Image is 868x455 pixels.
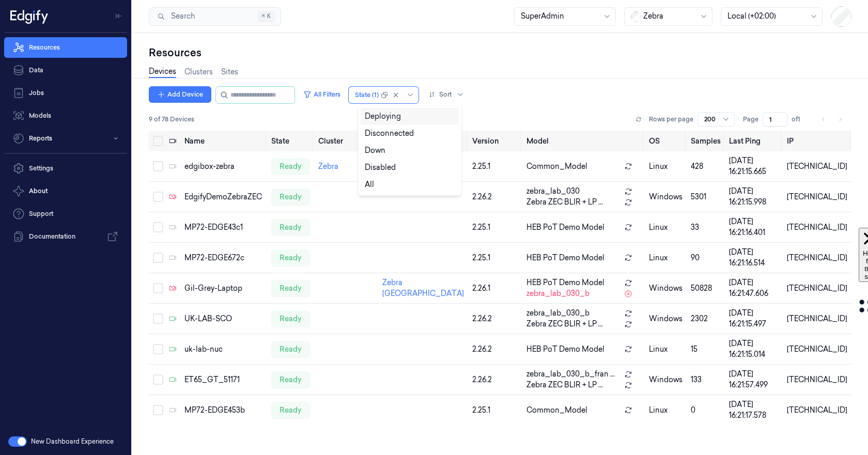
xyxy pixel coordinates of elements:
[4,37,127,58] a: Resources
[153,192,163,202] button: Select row
[472,405,519,416] div: 2.25.1
[167,11,195,22] span: Search
[271,219,310,236] div: ready
[153,405,163,415] button: Select row
[691,222,721,233] div: 33
[184,405,263,416] div: MP72-EDGE453b
[729,247,779,269] div: [DATE] 16:21:16.514
[153,374,163,385] button: Select row
[729,308,779,330] div: [DATE] 16:21:15.497
[184,192,263,202] div: EdgifyDemoZebraZEC
[649,283,683,294] p: windows
[783,131,851,151] th: IP
[787,161,847,172] div: [TECHNICAL_ID]
[526,186,580,197] span: zebra_lab_030
[526,288,590,299] span: zebra_lab_030_b
[816,112,847,127] nav: pagination
[4,60,127,81] a: Data
[729,369,779,390] div: [DATE] 16:21:57.499
[468,131,523,151] th: Version
[472,283,519,294] div: 2.26.1
[153,283,163,293] button: Select row
[725,131,783,151] th: Last Ping
[271,280,310,296] div: ready
[271,310,310,327] div: ready
[526,277,605,288] span: HEB PoT Demo Model
[526,369,615,380] span: zebra_lab_030_b_fran ...
[792,115,808,124] span: of 1
[787,374,847,385] div: [TECHNICAL_ID]
[4,158,127,179] a: Settings
[787,344,847,355] div: [TECHNICAL_ID]
[691,253,721,263] div: 90
[526,222,605,233] span: HEB PoT Demo Model
[4,181,127,201] button: About
[649,313,683,324] p: windows
[184,222,263,233] div: MP72-EDGE43c1
[365,179,374,190] div: All
[729,277,779,299] div: [DATE] 16:21:47.606
[184,313,263,324] div: UK-LAB-SCO
[382,278,464,298] a: Zebra [GEOGRAPHIC_DATA]
[184,344,263,355] div: uk-lab-nuc
[522,131,645,151] th: Model
[649,161,683,172] p: linux
[526,344,605,355] span: HEB PoT Demo Model
[4,83,127,103] a: Jobs
[729,216,779,238] div: [DATE] 16:21:16.401
[271,371,310,388] div: ready
[149,45,851,60] div: Resources
[267,131,314,151] th: State
[153,344,163,354] button: Select row
[149,66,176,78] a: Devices
[787,313,847,324] div: [TECHNICAL_ID]
[787,222,847,233] div: [TECHNICAL_ID]
[153,136,163,146] button: Select all
[691,313,721,324] div: 2302
[184,283,263,294] div: Gil-Grey-Laptop
[365,162,396,173] div: Disabled
[184,161,263,172] div: edgibox-zebra
[787,192,847,202] div: [TECHNICAL_ID]
[526,308,590,319] span: zebra_lab_030_b
[729,338,779,360] div: [DATE] 16:21:15.014
[184,67,213,77] a: Clusters
[526,197,603,208] span: Zebra ZEC BLIR + LP ...
[787,253,847,263] div: [TECHNICAL_ID]
[691,192,721,202] div: 5301
[729,186,779,208] div: [DATE] 16:21:15.998
[271,158,310,175] div: ready
[4,203,127,224] a: Support
[221,67,238,77] a: Sites
[649,344,683,355] p: linux
[691,283,721,294] div: 50828
[472,313,519,324] div: 2.26.2
[153,313,163,324] button: Select row
[111,8,127,24] button: Toggle Navigation
[649,405,683,416] p: linux
[645,131,687,151] th: OS
[271,249,310,266] div: ready
[472,344,519,355] div: 2.26.2
[184,253,263,263] div: MP72-EDGE672c
[153,161,163,171] button: Select row
[729,155,779,177] div: [DATE] 16:21:15.665
[472,374,519,385] div: 2.26.2
[365,111,401,122] div: Deploying
[149,115,194,124] span: 9 of 78 Devices
[787,405,847,416] div: [TECHNICAL_ID]
[4,128,127,149] button: Reports
[526,161,587,172] span: Common_Model
[472,253,519,263] div: 2.25.1
[526,319,603,330] span: Zebra ZEC BLIR + LP ...
[729,399,779,421] div: [DATE] 16:21:17.578
[365,128,414,139] div: Disconnected
[314,131,378,151] th: Cluster
[4,226,127,247] a: Documentation
[649,222,683,233] p: linux
[271,402,310,418] div: ready
[472,222,519,233] div: 2.25.1
[649,115,693,124] p: Rows per page
[743,115,758,124] span: Page
[687,131,725,151] th: Samples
